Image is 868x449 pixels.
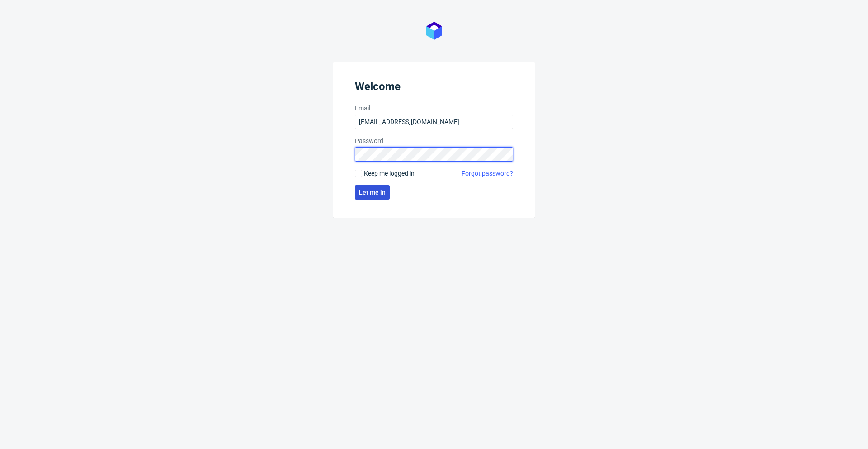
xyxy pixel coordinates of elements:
[355,115,513,129] input: you@youremail.com
[355,136,513,145] label: Password
[359,189,386,196] span: Let me in
[355,80,513,96] header: Welcome
[355,104,513,113] label: Email
[355,185,390,200] button: Let me in
[364,169,415,178] span: Keep me logged in
[462,169,513,178] a: Forgot password?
